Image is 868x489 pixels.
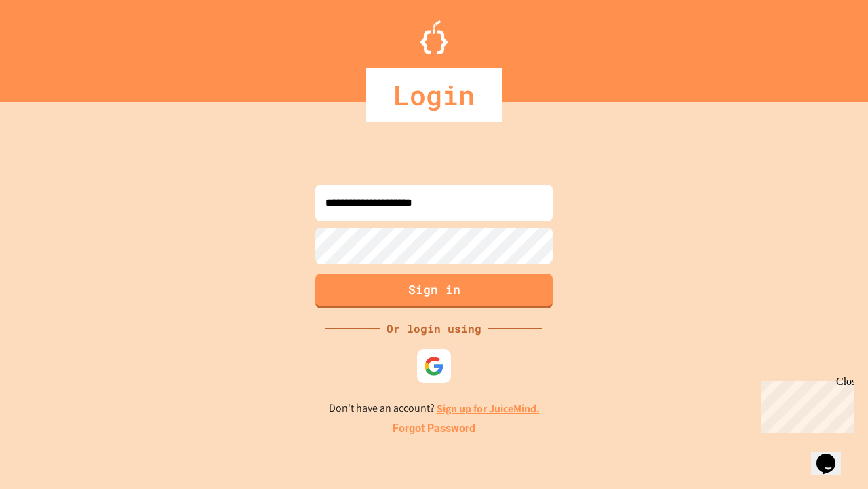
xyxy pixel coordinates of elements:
div: Chat with us now!Close [5,5,94,86]
img: Logo.svg [420,20,448,54]
a: Sign up for JuiceMind. [437,401,540,416]
a: Forgot Password [393,420,475,437]
div: Login [366,68,502,122]
iframe: chat widget [755,376,854,433]
button: Sign in [315,274,553,308]
p: Don't have an account? [329,400,540,417]
img: google-icon.svg [424,356,444,376]
div: Or login using [380,321,488,337]
iframe: chat widget [811,435,854,475]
